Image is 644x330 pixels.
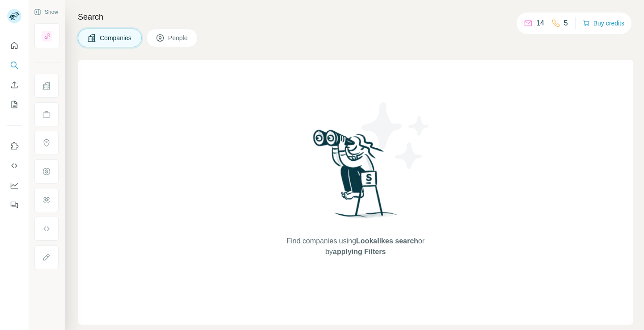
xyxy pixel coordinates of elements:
span: applying Filters [333,248,386,255]
button: Quick start [7,38,21,54]
button: Search [7,57,21,73]
span: Find companies using or by [284,236,427,257]
span: Companies [100,33,132,42]
button: Use Surfe API [7,158,21,174]
button: Use Surfe on LinkedIn [7,138,21,154]
p: 5 [564,18,568,29]
img: Surfe Illustration - Stars [356,96,436,176]
img: Surfe Illustration - Woman searching with binoculars [309,127,402,227]
button: Enrich CSV [7,77,21,93]
p: 14 [536,18,544,29]
span: Lookalikes search [356,237,418,245]
span: People [168,33,189,42]
button: Dashboard [7,177,21,193]
button: My lists [7,96,21,113]
button: Buy credits [583,17,624,29]
button: Feedback [7,197,21,213]
h4: Search [78,11,633,23]
button: Show [28,5,64,19]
